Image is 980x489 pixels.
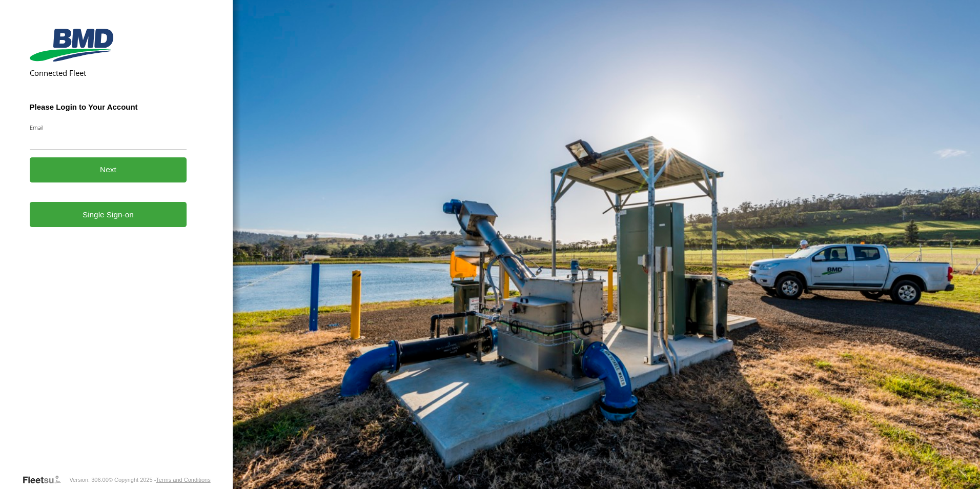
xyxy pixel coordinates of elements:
h3: Please Login to Your Account [30,103,187,111]
a: Single Sign-on [30,202,187,227]
h2: Connected Fleet [30,68,187,78]
label: Email [30,124,187,131]
div: Version: 306.00 [69,477,108,483]
a: Visit our Website [22,475,69,485]
button: Next [30,157,187,182]
img: BMD [30,29,113,62]
div: © Copyright 2025 - [109,477,211,483]
a: Terms and Conditions [156,477,210,483]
